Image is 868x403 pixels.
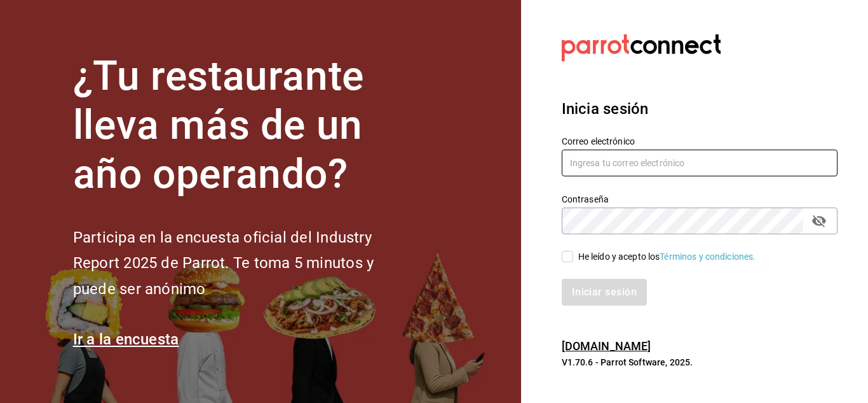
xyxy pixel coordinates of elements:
[562,195,837,204] label: Contraseña
[562,339,651,353] a: [DOMAIN_NAME]
[73,52,416,199] h1: ¿Tu restaurante lleva más de un año operando?
[73,225,416,302] h2: Participa en la encuesta oficial del Industry Report 2025 de Parrot. Te toma 5 minutos y puede se...
[808,210,830,232] button: passwordField
[562,97,837,120] h3: Inicia sesión
[73,330,179,348] a: Ir a la encuesta
[660,251,756,262] a: Términos y condiciones.
[562,150,837,176] input: Ingresa tu correo electrónico
[562,356,837,369] p: V1.70.6 - Parrot Software, 2025.
[578,250,756,264] div: He leído y acepto los
[562,137,837,146] label: Correo electrónico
